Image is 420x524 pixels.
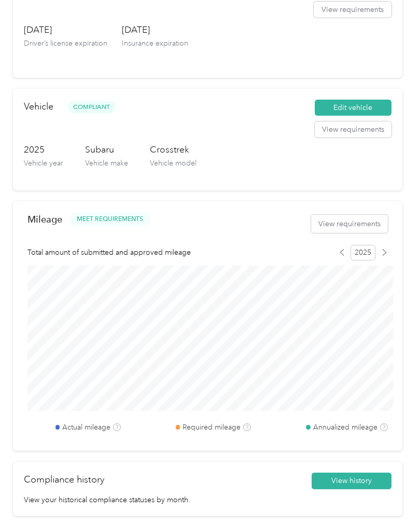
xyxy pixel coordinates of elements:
label: Annualized mileage [313,422,377,433]
h2: Vehicle [24,100,53,114]
h3: [DATE] [24,23,107,36]
p: Driver’s license expiration [24,38,107,49]
p: Vehicle make [85,158,128,169]
button: View requirements [314,2,391,18]
h2: Mileage [27,214,62,225]
span: Total amount of submitted and approved mileage [27,247,191,258]
h3: Crosstrek [150,143,197,156]
h3: [DATE] [122,23,188,36]
p: Vehicle model [150,158,197,169]
p: View your historical compliance statuses by month. [24,494,391,505]
p: Vehicle year [24,158,63,169]
span: MEET REQUIREMENTS [77,215,143,224]
button: View requirements [315,121,391,138]
button: View history [312,473,391,489]
h3: 2025 [24,143,63,156]
h2: Compliance history [24,473,104,487]
p: Insurance expiration [122,38,188,49]
span: Compliant [68,101,116,113]
button: Edit vehicle [315,100,391,116]
button: View requirements [311,215,388,233]
span: 2025 [351,245,375,260]
iframe: Everlance-gr Chat Button Frame [362,466,420,524]
label: Actual mileage [62,422,110,433]
button: MEET REQUIREMENTS [69,213,150,226]
label: Required mileage [183,422,241,433]
h3: Subaru [85,143,128,156]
